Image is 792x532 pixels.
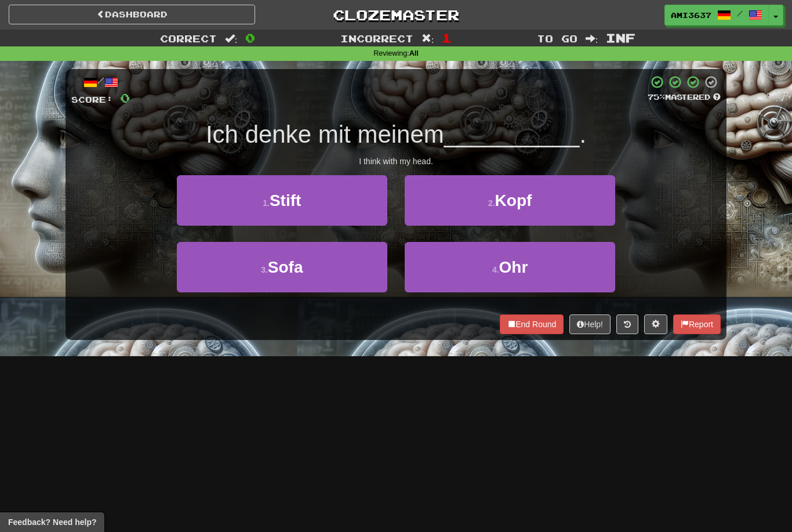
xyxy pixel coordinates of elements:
[648,92,665,102] span: 75 %
[671,10,711,20] span: ami3637
[569,314,611,334] button: Help!
[206,121,444,148] span: Ich denke mit meinem
[500,314,564,334] button: End Round
[340,32,413,44] span: Incorrect
[488,198,495,208] small: 2 .
[273,5,519,25] a: Clozemaster
[737,9,743,17] span: /
[225,34,238,44] span: :
[71,75,130,89] div: /
[268,258,303,276] span: Sofa
[664,5,769,26] a: ami3637 /
[444,121,580,148] span: __________
[499,258,528,276] span: Ohr
[442,31,452,45] span: 1
[409,49,419,57] strong: All
[405,175,615,226] button: 2.Kopf
[270,191,301,209] span: Stift
[160,32,217,44] span: Correct
[673,314,721,334] button: Report
[9,5,255,24] a: Dashboard
[8,516,96,528] span: Open feedback widget
[537,32,577,44] span: To go
[648,92,721,103] div: Mastered
[616,314,638,334] button: Round history (alt+y)
[71,95,113,104] span: Score:
[495,191,532,209] span: Kopf
[405,242,615,292] button: 4.Ohr
[422,34,434,44] span: :
[586,34,598,44] span: :
[492,265,499,274] small: 4 .
[177,242,387,292] button: 3.Sofa
[261,265,268,274] small: 3 .
[606,31,635,45] span: Inf
[579,121,586,148] span: .
[71,155,721,167] div: I think with my head.
[177,175,387,226] button: 1.Stift
[120,91,130,105] span: 0
[263,198,270,208] small: 1 .
[245,31,255,45] span: 0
